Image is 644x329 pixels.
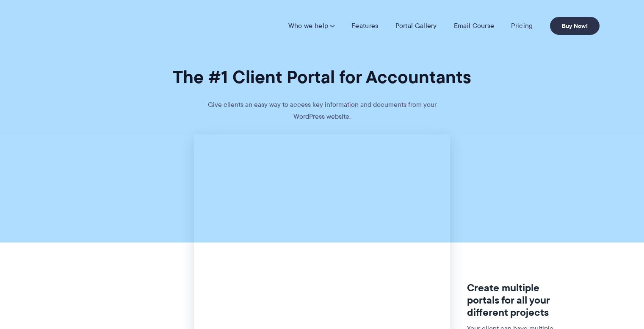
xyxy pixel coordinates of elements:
p: Give clients an easy way to access key information and documents from your WordPress website. [195,99,449,134]
a: Portal Gallery [395,22,437,30]
a: Buy Now! [550,17,600,35]
a: Who we help [288,22,334,30]
h3: Create multiple portals for all your different projects [467,282,560,318]
a: Features [351,22,378,30]
a: Pricing [511,22,533,30]
a: Email Course [454,22,495,30]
